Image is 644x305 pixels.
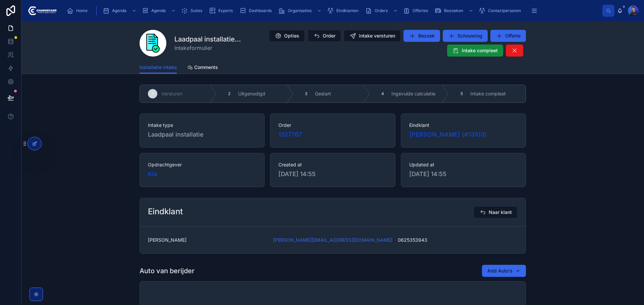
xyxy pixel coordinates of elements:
[278,161,387,168] span: Created at
[344,30,401,42] button: intake versturen
[315,90,331,97] span: Gestart
[490,30,526,42] button: Offerte
[140,61,177,74] a: Installatie intake
[148,130,204,139] span: Laadpaal installatie
[488,8,521,13] span: Contactpersonen
[474,206,518,218] button: Naar klant
[505,32,521,39] span: Offerte
[174,34,241,44] h1: Laadpaal installatie intake
[148,237,268,243] span: [PERSON_NAME]
[179,5,207,17] a: Suites
[151,8,166,13] span: Agenda
[237,5,276,17] a: Dashboards
[278,169,387,179] span: [DATE] 14:55
[444,8,463,13] span: Bezoeken
[391,90,435,97] span: Ingevulde calculatie
[187,61,218,75] a: Comments
[375,8,388,13] span: Orders
[305,91,307,96] span: 3
[398,237,518,243] span: 0625353943
[238,90,265,97] span: Uitgenodigd
[278,130,302,139] a: 1327767
[152,91,154,96] span: 1
[161,90,182,97] span: Versturen
[477,5,526,17] a: Contactpersonen
[140,5,179,17] a: Agenda
[409,169,518,179] span: [DATE] 14:55
[140,64,177,71] span: Installatie intake
[148,122,256,129] span: Intake type
[447,45,503,57] button: Intake compleet
[443,30,488,42] button: Schouwing
[148,161,256,168] span: Opdrachtgever
[409,122,518,129] span: Eindklant
[148,206,183,217] h2: Eindklant
[27,5,57,16] img: App logo
[269,30,305,42] button: Opties
[462,47,498,54] span: Intake compleet
[76,8,88,13] span: Home
[401,5,433,17] a: Offertes
[191,8,202,13] span: Suites
[62,3,602,18] div: scrollable content
[194,64,218,71] span: Comments
[65,5,92,17] a: Home
[359,32,395,39] span: intake versturen
[288,8,312,13] span: Organisaties
[249,8,272,13] span: Dashboards
[487,268,513,274] span: Add Auto's
[218,8,233,13] span: Exports
[323,32,335,39] span: Order
[363,5,401,17] a: Orders
[461,91,463,96] span: 5
[308,30,341,42] button: Order
[140,266,195,276] h1: Auto van berijder
[228,91,230,96] span: 2
[325,5,363,17] a: Eindklanten
[418,32,435,39] span: Bezoek
[409,130,487,139] a: [PERSON_NAME] (#13103)
[470,90,506,97] span: Intake compleet
[336,8,359,13] span: Eindklanten
[413,8,428,13] span: Offertes
[174,44,241,52] span: Intakeformulier
[112,8,126,13] span: Agenda
[482,265,526,277] button: Add Auto's
[381,91,384,96] span: 4
[276,5,325,17] a: Organisaties
[284,32,299,39] span: Opties
[404,30,440,42] button: Bezoek
[273,237,392,243] a: [PERSON_NAME][EMAIL_ADDRESS][DOMAIN_NAME]
[101,5,140,17] a: Agenda
[278,122,387,129] span: Order
[458,32,482,39] span: Schouwing
[433,5,477,17] a: Bezoeken
[409,161,518,168] span: Updated at
[148,169,157,179] a: Kia
[489,209,512,216] span: Naar klant
[207,5,237,17] a: Exports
